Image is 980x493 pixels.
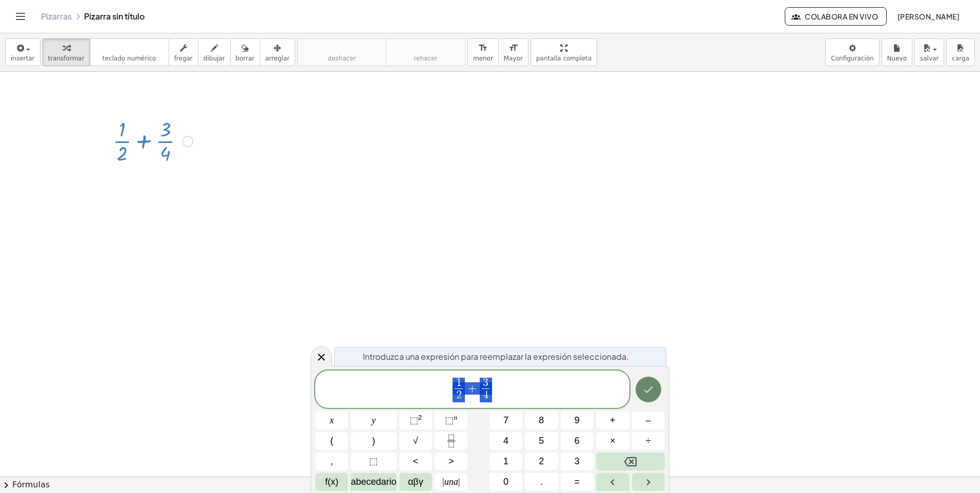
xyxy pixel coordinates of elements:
span: ⬚ [410,415,418,425]
button: . [525,473,558,491]
button: Superíndice [435,412,467,429]
button: format_sizeMayor [498,38,528,66]
button: Alternar navegación [12,8,29,25]
span: 4 [483,389,488,401]
span: > [448,455,454,468]
i: format_size [478,42,488,54]
span: pantalla completa [536,55,592,62]
span: Nuevo [887,55,907,62]
button: 9 [561,412,594,429]
span: ÷ [646,434,651,448]
span: salvar [920,55,938,62]
button: ) [351,432,396,450]
span: 6 [575,434,580,448]
span: dibujar [203,55,225,62]
span: x [330,414,334,427]
span: menor [473,55,493,62]
button: y [351,412,396,429]
button: insertar [5,38,40,66]
font: [PERSON_NAME] [897,12,959,21]
button: 4 [489,432,522,450]
span: αβγ [408,475,423,489]
span: insertar [11,55,35,62]
span: < [413,455,419,468]
span: | [458,477,460,487]
button: Raíz cuadrada [399,432,432,450]
sup: n [454,414,457,421]
span: rehacer [414,55,437,62]
span: + [465,382,480,395]
span: 2 [539,455,544,468]
button: 7 [489,412,522,429]
button: Iguales [561,473,594,491]
span: × [610,434,616,448]
span: fregar [174,55,193,62]
button: [PERSON_NAME] [889,7,968,26]
button: x [315,412,348,429]
sup: 2 [418,414,422,421]
span: 4 [503,434,508,448]
font: Fórmulas [12,479,50,491]
span: 3 [575,455,580,468]
button: pantalla completa [530,38,598,66]
span: 2 [456,389,462,401]
button: Valor absoluto [435,473,467,491]
i: format_size [508,42,518,54]
button: Funciones [315,473,348,491]
button: dibujar [198,38,231,66]
span: 1 [456,377,462,388]
span: ( [330,434,333,448]
span: + [610,414,616,427]
button: Marcador [351,453,396,470]
a: Pizarras [41,11,72,22]
button: tecladoteclado numérico [90,38,169,66]
span: teclado numérico [103,55,156,62]
span: | [442,477,444,487]
button: transformar [43,38,90,66]
button: 0 [489,473,522,491]
span: – [646,414,651,427]
span: . [540,475,543,489]
span: 0 [503,475,508,489]
button: 1 [489,453,522,470]
span: carga [952,55,969,62]
span: 8 [539,414,544,427]
button: 2 [525,453,558,470]
button: Dividir [632,432,665,450]
button: Fracción [435,432,467,450]
font: Colabora en vivo [805,12,878,21]
span: una [442,475,460,489]
button: 6 [561,432,594,450]
button: , [315,453,348,470]
i: deshacer [303,42,381,54]
button: Retroceso [596,453,665,470]
button: format_sizemenor [467,38,499,66]
span: borrar [236,55,255,62]
span: Configuración [831,55,873,62]
font: Introduzca una expresión para reemplazar la expresión seleccionada. [363,351,629,362]
span: , [331,455,333,468]
span: 5 [539,434,544,448]
span: ⬚ [369,455,378,468]
span: 9 [575,414,580,427]
button: Alfabeto griego [399,473,432,491]
button: Menos [632,412,665,429]
span: 1 [503,455,508,468]
i: teclado [95,42,164,54]
button: Menos que [399,453,432,470]
span: deshacer [328,55,356,62]
button: Cuadricular [399,412,432,429]
button: Flecha izquierda [596,473,629,491]
span: f(x) [325,475,338,489]
button: 3 [561,453,594,470]
i: rehacer [392,42,460,54]
span: arreglar [266,55,290,62]
span: y [372,414,376,427]
span: √ [413,434,418,448]
button: Flecha derecha [632,473,665,491]
button: Mayor que [435,453,467,470]
button: arreglar [260,38,295,66]
button: deshacerdeshacer [297,38,386,66]
button: salvar [914,38,944,66]
button: Más [596,412,629,429]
